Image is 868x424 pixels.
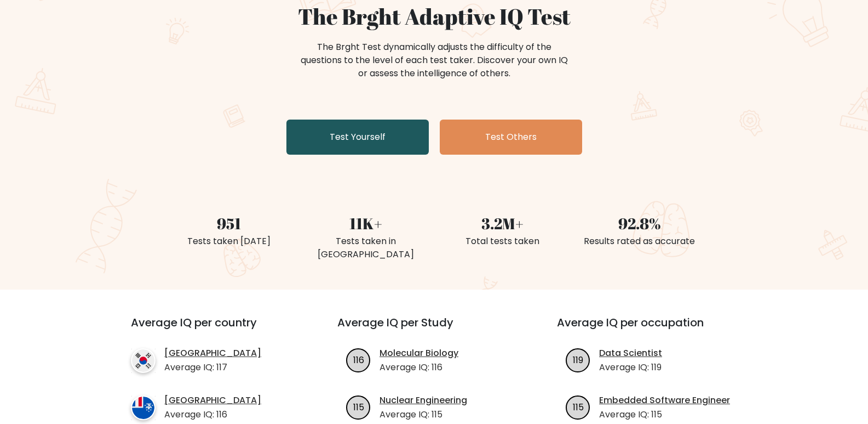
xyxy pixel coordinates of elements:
[167,235,291,248] div: Tests taken [DATE]
[440,120,582,155] a: Test Others
[164,361,261,374] p: Average IQ: 117
[599,361,662,374] p: Average IQ: 119
[441,212,565,235] div: 3.2M+
[353,353,364,366] text: 116
[599,394,730,407] a: Embedded Software Engineer
[599,347,662,360] a: Data Scientist
[337,316,531,342] h3: Average IQ per Study
[573,353,583,366] text: 119
[353,400,364,413] text: 115
[286,120,429,155] a: Test Yourself
[380,408,467,421] p: Average IQ: 115
[380,394,467,407] a: Nuclear Engineering
[131,348,156,373] img: country
[557,316,750,342] h3: Average IQ per occupation
[304,212,428,235] div: 11K+
[578,212,702,235] div: 92.8%
[380,361,458,374] p: Average IQ: 116
[304,235,428,261] div: Tests taken in [GEOGRAPHIC_DATA]
[573,400,584,413] text: 115
[599,408,730,421] p: Average IQ: 115
[164,394,261,407] a: [GEOGRAPHIC_DATA]
[164,347,261,360] a: [GEOGRAPHIC_DATA]
[167,212,291,235] div: 951
[297,41,571,80] div: The Brght Test dynamically adjusts the difficulty of the questions to the level of each test take...
[578,235,702,248] div: Results rated as accurate
[380,347,458,360] a: Molecular Biology
[167,3,702,30] h1: The Brght Adaptive IQ Test
[441,235,565,248] div: Total tests taken
[131,316,298,342] h3: Average IQ per country
[164,408,261,421] p: Average IQ: 116
[131,395,156,420] img: country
